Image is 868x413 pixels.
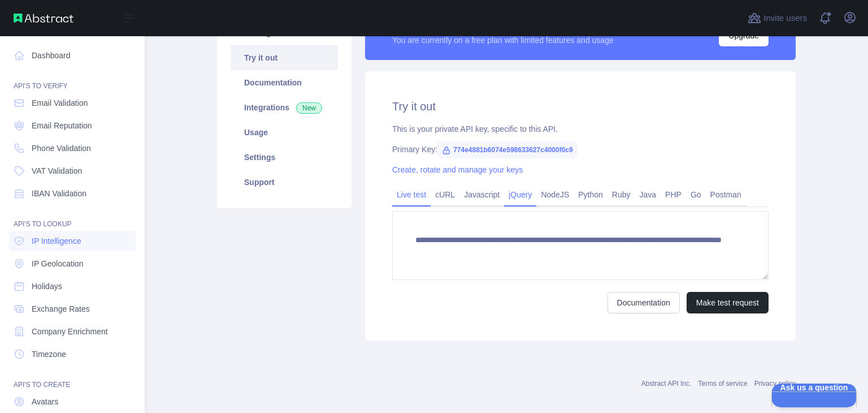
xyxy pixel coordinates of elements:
h2: Try it out [392,98,769,114]
a: Terms of service [698,380,747,388]
div: Primary Key: [392,144,769,155]
a: Avatars [9,392,136,412]
span: IP Intelligence [32,235,81,247]
a: Live test [392,186,431,204]
span: Exchange Rates [32,303,90,315]
a: NodeJS [536,186,574,204]
a: Documentation [607,292,680,313]
a: Company Enrichment [9,321,136,342]
span: Timezone [32,349,66,360]
a: Integrations New [231,95,338,120]
a: jQuery [504,186,536,204]
a: Try it out [231,45,338,70]
img: Abstract API [14,14,73,23]
span: Holidays [32,281,62,292]
span: Email Reputation [32,120,92,131]
button: Invite users [745,9,809,27]
a: IP Geolocation [9,253,136,274]
span: IBAN Validation [32,188,86,199]
span: 774e4881b6074e598633627c4000f0c9 [437,141,578,158]
a: Ruby [607,186,635,204]
a: VAT Validation [9,161,136,181]
a: Postman [706,186,746,204]
a: Usage [231,120,338,145]
a: Documentation [231,70,338,95]
a: Settings [231,145,338,170]
a: Go [686,186,706,204]
span: Email Validation [32,97,88,109]
div: API'S TO CREATE [9,367,136,389]
a: Python [574,186,607,204]
a: IBAN Validation [9,183,136,204]
a: cURL [431,186,459,204]
a: Support [231,170,338,195]
a: Dashboard [9,45,136,66]
span: Phone Validation [32,143,91,154]
div: This is your private API key, specific to this API. [392,123,769,135]
a: Privacy policy [754,380,796,388]
a: Exchange Rates [9,299,136,319]
div: API'S TO VERIFY [9,68,136,91]
div: You are currently on a free plan with limited features and usage [392,35,614,46]
a: Holidays [9,276,136,296]
a: Email Validation [9,93,136,113]
span: New [296,102,322,114]
span: Company Enrichment [32,326,108,337]
a: Java [635,186,661,204]
a: IP Intelligence [9,231,136,251]
span: IP Geolocation [32,258,84,269]
span: Avatars [32,396,58,407]
div: API'S TO LOOKUP [9,206,136,229]
a: Javascript [459,186,504,204]
span: VAT Validation [32,165,82,177]
a: Abstract API Inc. [641,380,692,388]
a: PHP [661,186,686,204]
span: Invite users [763,12,807,25]
a: Phone Validation [9,138,136,158]
a: Email Reputation [9,115,136,136]
iframe: Help Scout Beacon - Open [771,384,857,407]
button: Make test request [687,292,769,313]
a: Create, rotate and manage your keys [392,165,523,174]
a: Timezone [9,344,136,364]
